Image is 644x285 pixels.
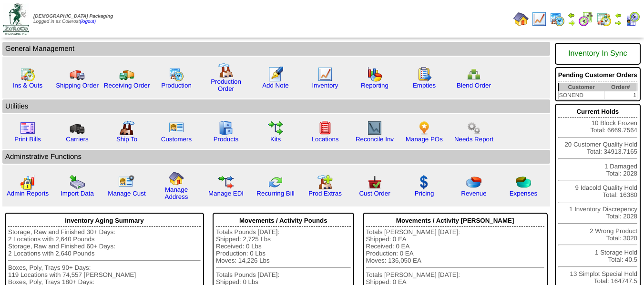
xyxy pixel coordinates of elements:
img: calendarinout.gif [596,11,612,27]
a: Expenses [510,190,538,197]
a: Blend Order [457,82,491,89]
a: Inventory [312,82,338,89]
img: home.gif [513,11,529,27]
a: Customers [161,136,192,143]
img: arrowright.gif [614,19,622,27]
img: calendarcustomer.gif [625,11,640,27]
a: Carriers [66,136,88,143]
a: Shipping Order [56,82,99,89]
img: truck2.gif [119,67,134,82]
img: arrowright.gif [568,19,575,27]
td: Utilities [2,99,550,113]
a: Manage Address [165,186,188,200]
img: locations.gif [317,120,333,136]
a: Add Note [262,82,289,89]
a: Production [161,82,192,89]
img: orders.gif [268,67,283,82]
a: Admin Reports [7,190,49,197]
img: workflow.png [466,120,481,136]
a: Reconcile Inv [356,136,394,143]
td: 1 [604,91,637,99]
a: Kits [270,136,281,143]
img: line_graph.gif [317,67,333,82]
a: Ship To [116,136,137,143]
a: Receiving Order [104,82,150,89]
img: workorder.gif [417,67,432,82]
img: managecust.png [118,175,136,190]
a: Revenue [461,190,486,197]
div: Inventory Aging Summary [8,215,201,227]
th: Customer [558,83,604,91]
img: pie_chart.png [466,175,481,190]
img: reconcile.gif [268,175,283,190]
img: graph2.png [20,175,35,190]
img: truck.gif [70,67,85,82]
img: prodextras.gif [317,175,333,190]
div: Inventory In Sync [558,45,637,63]
img: arrowleft.gif [568,11,575,19]
img: graph.gif [367,67,382,82]
img: calendarinout.gif [20,67,35,82]
img: calendarprod.gif [550,11,565,27]
img: line_graph2.gif [367,120,382,136]
span: Logged in as Colerost [33,14,113,24]
span: [DEMOGRAPHIC_DATA] Packaging [33,14,113,19]
a: Pricing [415,190,434,197]
a: Cust Order [359,190,390,197]
a: (logout) [80,19,96,24]
div: Movements / Activity [PERSON_NAME] [366,215,544,227]
th: Order# [604,83,637,91]
a: Reporting [361,82,388,89]
a: Production Order [211,78,241,92]
a: Manage Cust [108,190,145,197]
img: home.gif [169,171,184,186]
img: customers.gif [169,120,184,136]
img: po.png [417,120,432,136]
img: calendarprod.gif [169,67,184,82]
img: factory.gif [218,63,234,78]
td: Adminstrative Functions [2,150,550,164]
a: Locations [311,136,338,143]
div: Pending Customer Orders [558,69,637,81]
img: invoice2.gif [20,120,35,136]
img: truck3.gif [70,120,85,136]
img: calendarblend.gif [578,11,593,27]
img: import.gif [70,175,85,190]
a: Empties [413,82,436,89]
img: line_graph.gif [532,11,547,27]
img: workflow.gif [268,120,283,136]
img: factory2.gif [119,120,134,136]
div: Current Holds [558,106,637,118]
img: cabinet.gif [218,120,234,136]
a: Prod Extras [308,190,342,197]
a: Recurring Bill [256,190,294,197]
img: pie_chart2.png [516,175,531,190]
a: Manage POs [406,136,443,143]
img: edi.gif [218,175,234,190]
a: Ins & Outs [13,82,42,89]
img: network.png [466,67,481,82]
a: Needs Report [454,136,493,143]
a: Products [214,136,239,143]
img: arrowleft.gif [614,11,622,19]
td: General Management [2,42,550,56]
img: dollar.gif [417,175,432,190]
td: SONEND [558,91,604,99]
img: cust_order.png [367,175,382,190]
div: Movements / Activity Pounds [216,215,350,227]
a: Print Bills [14,136,41,143]
a: Manage EDI [208,190,244,197]
img: zoroco-logo-small.webp [3,3,29,35]
a: Import Data [61,190,94,197]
